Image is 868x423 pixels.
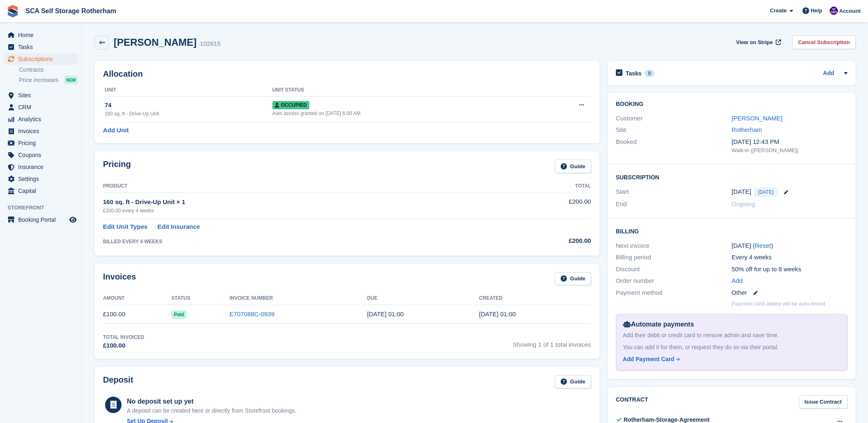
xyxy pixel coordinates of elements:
[103,180,500,193] th: Product
[103,238,500,245] div: BILLED EVERY 4 WEEKS
[616,200,732,209] div: End
[792,35,856,49] a: Cancel Subscription
[623,355,674,364] div: Add Payment Card
[4,101,78,113] a: menu
[18,149,68,161] span: Coupons
[103,341,144,350] div: £100.00
[18,53,68,65] span: Subscriptions
[4,29,78,41] a: menu
[732,115,782,122] a: [PERSON_NAME]
[513,334,591,350] span: Showing 1 of 1 total invoices
[555,272,591,286] a: Guide
[4,125,78,137] a: menu
[4,89,78,101] a: menu
[103,84,272,97] th: Unit
[4,161,78,173] a: menu
[18,137,68,149] span: Pricing
[755,242,771,249] a: Reset
[367,292,479,305] th: Due
[616,173,847,181] h2: Subscription
[105,110,272,117] div: 160 sq. ft - Drive-Up Unit
[7,204,82,212] span: Storefront
[732,241,847,251] div: [DATE] ( )
[103,160,131,173] h2: Pricing
[18,29,68,41] span: Home
[616,137,732,155] div: Booked
[732,265,847,274] div: 50% off for up to 8 weeks
[754,187,777,197] span: [DATE]
[18,113,68,125] span: Analytics
[19,75,78,85] a: Price increases NEW
[18,161,68,173] span: Insurance
[4,149,78,161] a: menu
[623,343,840,352] div: You can add it for them, or request they do so via their portal.
[616,125,732,135] div: Site
[229,292,367,305] th: Invoice Number
[616,187,732,197] div: Start
[272,101,309,109] span: Occupied
[732,126,762,133] a: Rotherham
[103,207,500,214] div: £200.00 every 4 weeks
[272,84,539,97] th: Unit Status
[732,137,847,147] div: [DATE] 12:43 PM
[732,300,825,308] p: Payment card added will be auto-linked
[229,310,274,317] a: E707088C-0939
[799,395,847,409] a: Issue Contract
[103,69,591,79] h2: Allocation
[18,41,68,53] span: Tasks
[114,37,197,48] h2: [PERSON_NAME]
[103,197,500,207] div: 160 sq. ft - Drive-Up Unit × 1
[616,276,732,286] div: Order number
[103,126,129,135] a: Add Unit
[479,292,591,305] th: Created
[4,185,78,197] a: menu
[19,66,78,74] a: Contracts
[839,7,861,15] span: Account
[830,7,838,15] img: Kelly Neesham
[7,5,19,17] img: stora-icon-8386f47178a22dfd0bd8f6a31ec36ba5ce8667c1dd55bd0f319d3a0aa187defe.svg
[105,101,272,110] div: 74
[623,320,840,329] div: Automate payments
[500,236,591,246] div: £200.00
[103,375,133,389] h2: Deposit
[732,276,743,286] a: Add
[103,334,144,341] div: Total Invoiced
[555,160,591,173] a: Guide
[4,137,78,149] a: menu
[200,39,220,49] div: 102615
[626,70,642,77] h2: Tasks
[616,114,732,123] div: Customer
[479,310,516,317] time: 2025-09-03 00:00:41 UTC
[623,331,840,340] div: Add their debit or credit card to remove admin and save time.
[4,41,78,53] a: menu
[18,185,68,197] span: Capital
[18,173,68,185] span: Settings
[103,272,136,286] h2: Invoices
[272,110,539,117] div: Auto access granted on [DATE] 6:00 AM
[770,7,786,15] span: Create
[157,222,200,232] a: Edit Insurance
[18,214,68,226] span: Booking Portal
[171,292,229,305] th: Status
[18,89,68,101] span: Sites
[127,397,297,407] div: No deposit set up yet
[645,70,654,77] div: 0
[64,76,78,84] div: NEW
[555,375,591,389] a: Guide
[367,310,404,317] time: 2025-09-04 00:00:00 UTC
[18,101,68,113] span: CRM
[4,173,78,185] a: menu
[103,292,171,305] th: Amount
[22,4,119,18] a: SCA Self Storage Rotherham
[171,310,187,319] span: Paid
[18,125,68,137] span: Invoices
[736,38,773,47] span: View on Stripe
[616,101,847,108] h2: Booking
[732,253,847,262] div: Every 4 weeks
[616,288,732,298] div: Payment method
[616,395,648,409] h2: Contract
[500,180,591,193] th: Total
[500,193,591,219] td: £200.00
[623,355,837,364] a: Add Payment Card
[4,214,78,226] a: menu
